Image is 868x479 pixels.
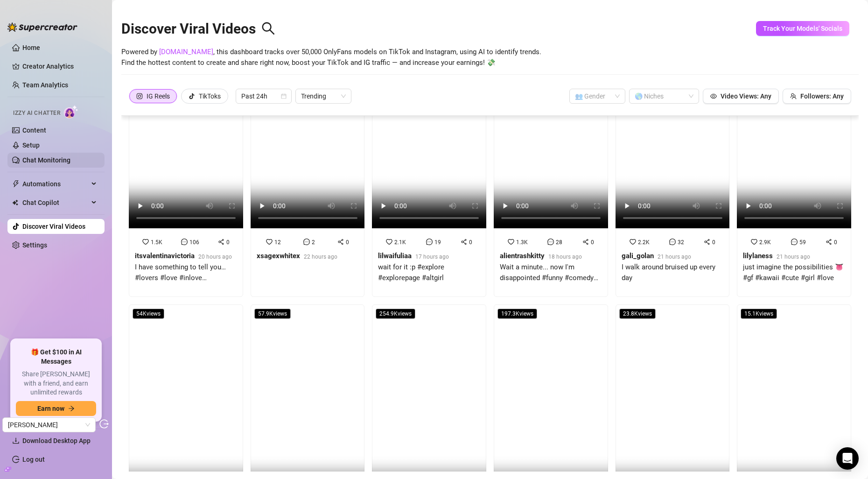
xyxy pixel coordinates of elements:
span: share-alt [704,239,710,245]
span: Followers: Any [800,92,844,100]
span: 22 hours ago [304,254,337,260]
span: 2.2K [638,239,650,246]
span: logout [99,419,109,429]
span: Automations [22,176,89,191]
button: Earn nowarrow-right [16,401,96,416]
span: 20 hours ago [198,254,232,260]
span: heart [142,239,149,245]
span: Past 24h [241,89,286,103]
a: Home [22,44,40,51]
span: 21 hours ago [658,254,691,260]
strong: lilwaifuliaa [378,252,412,260]
button: Video Views: Any [703,89,779,104]
a: Settings [22,241,47,249]
a: Content [22,127,46,134]
a: 79.9Kviews2.2K320gali_golan21 hours agoI walk around bruised up every day [616,25,730,297]
a: Team Analytics [22,81,68,89]
div: just imagine the possibilities 👅 #gf #kawaii #cute #girl #love [743,262,845,284]
span: message [181,239,188,245]
span: share-alt [582,239,589,245]
span: 17 hours ago [415,254,449,260]
span: download [12,437,20,444]
span: 0 [591,239,594,246]
span: 🎁 Get $100 in AI Messages [16,348,96,366]
span: 254.9K views [376,309,415,319]
button: Track Your Models' Socials [756,21,849,36]
span: 0 [834,239,837,246]
span: share-alt [826,239,832,245]
span: 2.1K [394,239,406,246]
span: 1.3K [516,239,528,246]
div: I have something to tell you… #lovers #love #inlove #instalover [135,262,237,284]
span: 32 [678,239,684,246]
span: share-alt [337,239,344,245]
span: 0 [226,239,230,246]
a: Chat Monitoring [22,156,70,164]
span: 23.8K views [619,309,656,319]
strong: gali_golan [622,252,654,260]
a: Creator Analytics [22,59,97,74]
span: Share [PERSON_NAME] with a friend, and earn unlimited rewards [16,370,96,397]
span: message [669,239,676,245]
span: message [791,239,798,245]
span: message [303,239,310,245]
div: Open Intercom Messenger [836,447,859,470]
strong: xsagexwhitex [257,252,300,260]
a: 13.7Kviews2.1K190lilwaifuliaa17 hours agowait for it :p #explore #explorepage #altgirl [372,25,486,297]
span: Trending [301,89,346,103]
a: 41.9Kviews2.9K590lilylaness21 hours agojust imagine the possibilities 👅 #gf #kawaii #cute #girl #... [737,25,851,297]
span: Powered by , this dashboard tracks over 50,000 OnlyFans models on TikTok and Instagram, using AI ... [121,47,541,69]
span: 0 [346,239,349,246]
a: 25.8Kviews1.5K1060itsvalentinavictoria20 hours agoI have something to tell you… #lovers #love #in... [129,25,243,297]
span: 2 [312,239,315,246]
span: thunderbolt [12,180,20,188]
img: AI Chatter [64,105,78,119]
span: Earn now [37,405,64,412]
span: tik-tok [189,93,195,99]
span: 2.9K [759,239,771,246]
span: Chat Copilot [22,195,89,210]
img: Chat Copilot [12,199,18,206]
a: 75.9Kviews1.3K280alientrashkitty18 hours agoWait a minute... now I'm disappointed #funny #comedy ... [494,25,608,297]
img: logo-BBDzfeDw.svg [7,22,77,32]
span: Allie Rae [8,418,90,432]
span: 18 hours ago [548,254,582,260]
span: Download Desktop App [22,437,91,444]
div: TikToks [199,89,221,103]
span: Izzy AI Chatter [13,109,60,118]
a: 231views1220xsagexwhitex22 hours ago [251,25,365,297]
span: 1.5K [151,239,162,246]
span: Track Your Models' Socials [763,25,842,32]
strong: alientrashkitty [500,252,545,260]
span: search [261,21,275,35]
span: 54K views [133,309,164,319]
span: 12 [274,239,281,246]
span: calendar [281,93,287,99]
span: 28 [556,239,562,246]
a: [DOMAIN_NAME] [159,48,213,56]
a: Setup [22,141,40,149]
strong: lilylaness [743,252,773,260]
span: team [790,93,797,99]
span: instagram [136,93,143,99]
span: Video Views: Any [721,92,771,100]
span: 0 [469,239,472,246]
span: heart [386,239,392,245]
span: 59 [799,239,806,246]
span: eye [710,93,717,99]
span: 0 [712,239,715,246]
div: IG Reels [147,89,170,103]
span: 57.9K views [254,309,291,319]
span: 106 [189,239,199,246]
span: 15.1K views [741,309,777,319]
div: I walk around bruised up every day [622,262,724,284]
span: 197.3K views [497,309,537,319]
a: Log out [22,456,45,463]
span: share-alt [461,239,467,245]
span: heart [751,239,757,245]
a: Discover Viral Videos [22,223,85,230]
span: share-alt [218,239,224,245]
div: Wait a minute... now I'm disappointed #funny #comedy #react [500,262,602,284]
span: 19 [434,239,441,246]
div: wait for it :p #explore #explorepage #altgirl [378,262,480,284]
